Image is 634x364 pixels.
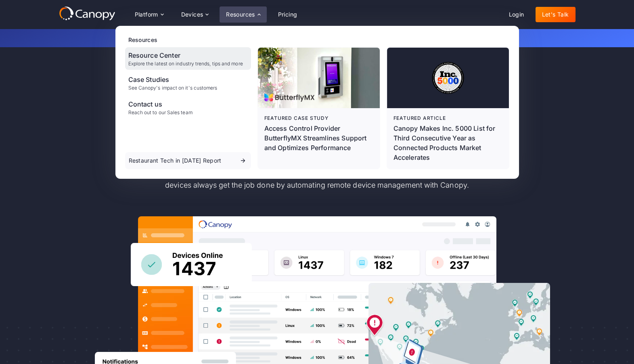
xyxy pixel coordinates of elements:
[264,115,373,122] div: Featured case study
[128,110,193,115] div: Reach out to our Sales team
[393,115,502,122] div: Featured article
[393,123,502,162] div: Canopy Makes Inc. 5000 List for Third Consecutive Year as Connected Products Market Accelerates
[175,6,215,23] div: Devices
[125,47,251,70] a: Resource CenterExplore the latest on industry trends, tips and more
[272,7,304,22] a: Pricing
[125,96,251,119] a: Contact usReach out to our Sales team
[129,158,222,163] div: Restaurant Tech in [DATE] Report
[264,123,373,153] p: Access Control Provider ButterflyMX Streamlines Support and Optimizes Performance
[220,6,266,23] div: Resources
[131,243,252,286] img: Canopy sees how many devices are online
[115,26,519,179] nav: Resources
[128,50,243,60] div: Resource Center
[125,152,251,169] a: Restaurant Tech in [DATE] Report
[128,85,218,91] div: See Canopy's impact on it's customers
[502,7,531,22] a: Login
[536,7,575,22] a: Let's Talk
[387,48,509,169] a: Featured articleCanopy Makes Inc. 5000 List for Third Consecutive Year as Connected Products Mark...
[128,99,193,109] div: Contact us
[128,75,218,84] div: Case Studies
[128,36,509,44] div: Resources
[125,71,251,94] a: Case StudiesSee Canopy's impact on it's customers
[226,12,255,17] div: Resources
[181,12,203,17] div: Devices
[135,12,158,17] div: Platform
[128,61,243,67] div: Explore the latest on industry trends, tips and more
[128,6,170,23] div: Platform
[258,48,380,169] a: Featured case studyAccess Control Provider ButterflyMX Streamlines Support and Optimizes Performance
